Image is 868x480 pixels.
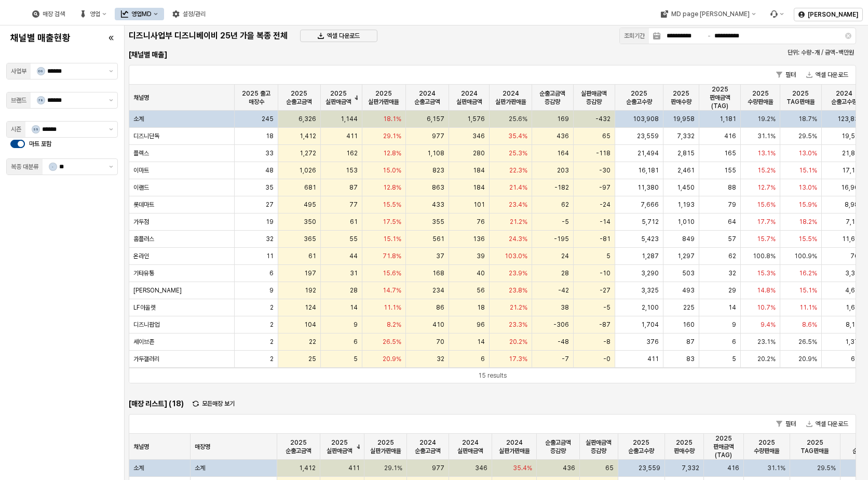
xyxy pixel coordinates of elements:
[505,252,527,260] span: 103.0%
[757,303,776,312] span: 10.7%
[133,235,154,243] span: 홈플러스
[473,183,485,192] span: 184
[510,218,527,226] span: 21.2%
[603,303,611,312] span: -5
[494,89,527,106] span: 2024 실판가판매율
[748,438,785,455] span: 2025 수량판매율
[558,338,569,346] span: -48
[266,132,274,140] span: 18
[309,338,316,346] span: 22
[496,438,532,455] span: 2024 실판가판매율
[677,166,695,175] span: 2,461
[724,132,736,140] span: 416
[265,149,274,157] span: 33
[673,115,695,123] span: 19,958
[510,303,527,312] span: 21.2%
[757,235,776,243] span: 15.7%
[600,286,611,295] span: -27
[304,235,316,243] span: 365
[432,218,444,226] span: 355
[728,269,736,277] span: 32
[509,286,527,295] span: 23.8%
[133,286,182,295] span: [PERSON_NAME]
[11,162,38,172] div: 복종 대분류
[846,218,863,226] span: 7,124
[427,149,444,157] span: 1,108
[837,115,863,123] span: 123,830
[478,370,507,381] div: 15 results
[724,149,736,157] span: 165
[125,25,868,480] main: App Frame
[300,132,316,140] span: 1,412
[600,218,611,226] span: -14
[432,235,444,243] span: 561
[677,183,695,192] span: 1,450
[349,235,358,243] span: 55
[557,166,569,175] span: 203
[325,89,352,106] span: 2025 실판매금액
[384,303,401,312] span: 11.1%
[346,132,358,140] span: 411
[686,338,695,346] span: 87
[383,183,401,192] span: 12.8%
[477,303,485,312] span: 18
[642,218,659,226] span: 5,712
[728,183,736,192] span: 88
[641,201,659,209] span: 7,666
[305,303,316,312] span: 124
[798,201,817,209] span: 15.9%
[90,10,100,18] div: 영업
[432,201,444,209] span: 433
[305,286,316,295] span: 192
[453,89,485,106] span: 2024 실판매금액
[304,201,316,209] span: 495
[728,303,736,312] span: 14
[383,286,401,295] span: 14.7%
[596,149,611,157] span: -118
[133,149,149,157] span: 플렉스
[473,235,485,243] span: 136
[477,321,485,329] span: 96
[300,30,377,42] button: 엑셀 다운로드
[732,321,736,329] span: 9
[262,115,274,123] span: 245
[26,8,71,20] button: 매장 검색
[622,438,660,455] span: 2025 순출고수량
[798,183,817,192] span: 13.0%
[557,132,569,140] span: 436
[349,201,358,209] span: 77
[554,235,569,243] span: -195
[105,92,117,108] button: 제안 사항 표시
[841,183,863,192] span: 16,908
[341,115,358,123] span: 1,144
[603,338,611,346] span: -8
[350,269,358,277] span: 31
[798,132,817,140] span: 29.5%
[11,124,21,135] div: 시즌
[802,418,852,430] button: 엑셀 다운로드
[432,132,444,140] span: 977
[304,269,316,277] span: 197
[304,321,316,329] span: 104
[641,286,659,295] span: 3,325
[757,338,776,346] span: 23.1%
[436,338,444,346] span: 70
[11,95,26,105] div: 브랜드
[282,89,316,106] span: 2025 순출고금액
[383,201,401,209] span: 15.5%
[641,269,659,277] span: 3,290
[728,201,736,209] span: 79
[677,201,695,209] span: 1,193
[133,201,154,209] span: 롯데마트
[369,438,402,455] span: 2025 실판가판매율
[477,286,485,295] span: 56
[669,438,699,455] span: 2025 판매수량
[270,338,274,346] span: 2
[467,115,485,123] span: 1,576
[846,303,863,312] span: 1,681
[624,31,645,41] div: 조회기간
[354,338,358,346] span: 6
[383,235,401,243] span: 15.1%
[798,115,817,123] span: 18.7%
